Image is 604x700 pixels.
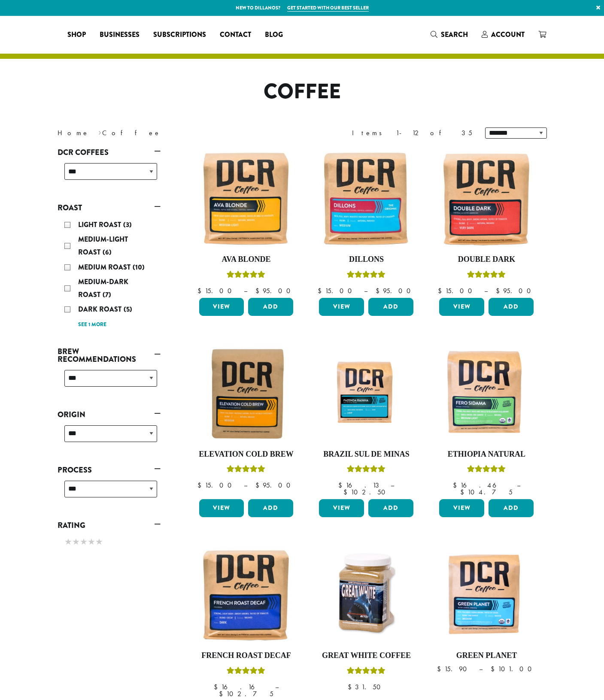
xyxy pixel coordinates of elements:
h4: Dillons [317,255,416,264]
nav: Breadcrumb [58,128,289,138]
a: Shop [61,28,93,42]
span: – [517,481,520,490]
a: Get started with our best seller [287,4,369,12]
span: ★ [72,536,80,548]
div: Brew Recommendations [58,367,161,397]
bdi: 102.50 [343,488,389,497]
span: $ [318,286,325,295]
img: Fazenda-Rainha_12oz_Mockup.jpg [317,357,416,430]
bdi: 16.13 [338,481,382,490]
a: Ava BlondeRated 5.00 out of 5 [197,149,296,294]
span: – [244,286,247,295]
button: Add [489,298,534,316]
a: View [319,499,364,517]
span: $ [214,682,221,691]
h4: Great White Coffee [317,651,416,661]
span: Dark Roast [78,304,124,314]
span: $ [453,481,460,490]
a: View [319,298,364,316]
span: $ [343,488,351,497]
a: Brew Recommendations [58,344,161,367]
a: Green Planet [437,545,536,697]
a: Ethiopia NaturalRated 5.00 out of 5 [437,344,536,496]
a: Double DarkRated 4.50 out of 5 [437,149,536,294]
div: Rated 5.00 out of 5 [227,464,265,477]
span: $ [491,664,498,673]
h4: Brazil Sul De Minas [317,450,416,459]
span: (6) [103,247,112,257]
span: $ [197,286,205,295]
img: French-Roast-Decaf-12oz-300x300.jpg [197,545,295,644]
img: Elevation-Cold-Brew-300x300.jpg [197,344,295,443]
a: View [439,499,484,517]
span: Account [491,30,525,39]
button: Add [489,499,534,517]
span: $ [376,286,383,295]
button: Add [368,499,413,517]
span: Medium-Dark Roast [78,277,128,300]
span: Search [441,30,468,39]
span: Blog [265,30,283,40]
div: Roast [58,215,161,334]
span: $ [338,481,346,490]
h4: Ava Blonde [197,255,296,264]
a: Roast [58,200,161,215]
div: Rated 5.00 out of 5 [347,270,385,282]
span: – [364,286,367,295]
div: Rated 5.00 out of 5 [347,464,385,477]
a: View [199,298,244,316]
span: – [479,664,483,673]
span: (5) [124,304,132,314]
h4: Ethiopia Natural [437,450,536,459]
span: $ [496,286,503,295]
bdi: 15.90 [437,664,471,673]
bdi: 102.75 [219,689,273,698]
span: ★ [64,536,72,548]
div: Rating [58,533,161,552]
div: Rated 5.00 out of 5 [227,270,265,282]
span: – [484,286,488,295]
h4: Double Dark [437,255,536,264]
span: $ [437,664,444,673]
h4: Elevation Cold Brew [197,450,296,459]
bdi: 15.00 [197,481,236,490]
img: Ava-Blonde-12oz-1-300x300.jpg [197,149,295,248]
span: Light Roast [78,220,123,230]
span: ★ [80,536,88,548]
a: Process [58,463,161,477]
img: Dillons-12oz-300x300.jpg [317,149,416,248]
bdi: 15.00 [318,286,356,295]
a: Search [424,27,475,42]
button: Add [248,499,293,517]
a: View [199,499,244,517]
span: – [244,481,247,490]
div: DCR Coffees [58,160,161,190]
span: › [98,125,101,138]
span: Businesses [100,30,140,40]
bdi: 16.46 [453,481,509,490]
div: Process [58,477,161,508]
bdi: 16.16 [214,682,267,691]
span: $ [348,682,355,691]
span: Subscriptions [153,30,206,40]
span: $ [197,481,205,490]
img: DCR-Green-Planet-Coffee-Bag-300x300.png [437,545,536,644]
span: ★ [88,536,95,548]
h1: Coffee [51,79,553,104]
span: (7) [103,290,111,300]
bdi: 31.50 [348,682,385,691]
div: Origin [58,422,161,452]
img: Double-Dark-12oz-300x300.jpg [437,149,536,248]
a: DillonsRated 5.00 out of 5 [317,149,416,294]
span: (10) [133,262,145,272]
span: $ [460,488,467,497]
bdi: 101.00 [491,664,536,673]
bdi: 15.00 [438,286,476,295]
bdi: 95.00 [496,286,535,295]
bdi: 95.00 [376,286,415,295]
span: – [391,481,394,490]
h4: Green Planet [437,651,536,661]
span: $ [438,286,445,295]
div: Rated 5.00 out of 5 [467,464,506,477]
span: Contact [220,30,251,40]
